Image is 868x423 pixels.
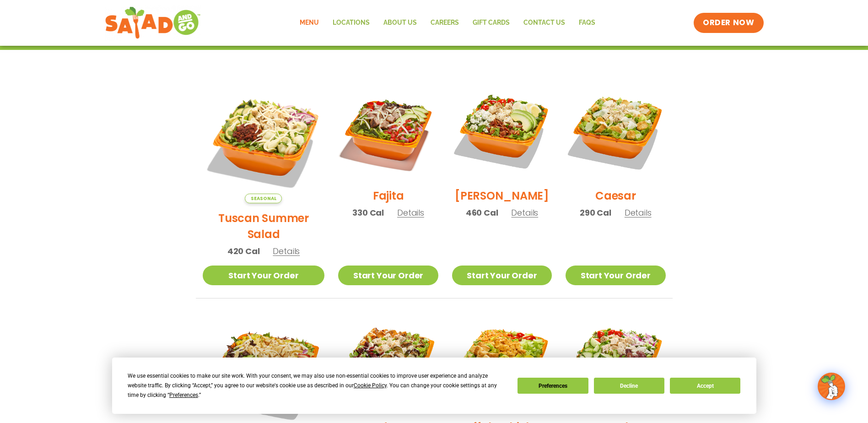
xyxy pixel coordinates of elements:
a: Locations [326,12,377,33]
img: Product photo for Buffalo Chicken Salad [452,312,552,412]
button: Accept [670,378,740,394]
a: About Us [377,12,424,33]
img: Product photo for Fajita Salad [338,81,438,181]
h2: Tuscan Summer Salad [203,210,325,242]
span: ORDER NOW [703,17,754,28]
img: new-SAG-logo-768×292 [105,5,201,41]
span: Details [511,207,538,218]
a: GIFT CARDS [466,12,517,33]
a: FAQs [572,12,602,33]
a: Careers [424,12,466,33]
a: Start Your Order [452,266,552,285]
button: Decline [594,378,664,394]
nav: Menu [293,12,602,33]
span: 330 Cal [352,206,384,219]
a: Start Your Order [338,266,438,285]
img: wpChatIcon [819,374,844,399]
span: Details [397,207,424,218]
a: Start Your Order [566,266,665,285]
img: Product photo for Cobb Salad [452,81,552,181]
a: Contact Us [517,12,572,33]
a: ORDER NOW [694,13,763,33]
img: Product photo for Greek Salad [566,312,665,412]
h2: [PERSON_NAME] [455,188,549,204]
span: 290 Cal [580,206,611,219]
a: Start Your Order [203,266,325,285]
h2: Fajita [373,188,404,204]
span: Details [625,207,652,218]
div: Cookie Consent Prompt [112,358,756,414]
img: Product photo for Roasted Autumn Salad [338,312,438,412]
span: Details [273,245,300,257]
button: Preferences [518,378,588,394]
span: 420 Cal [227,245,260,257]
span: 460 Cal [466,206,498,219]
img: Product photo for Tuscan Summer Salad [203,81,325,203]
span: Preferences [169,392,198,398]
img: Product photo for Caesar Salad [566,81,665,181]
a: Menu [293,12,326,33]
div: We use essential cookies to make our site work. With your consent, we may also use non-essential ... [128,371,507,400]
span: Seasonal [245,194,282,203]
span: Cookie Policy [354,382,387,389]
h2: Caesar [595,188,636,204]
